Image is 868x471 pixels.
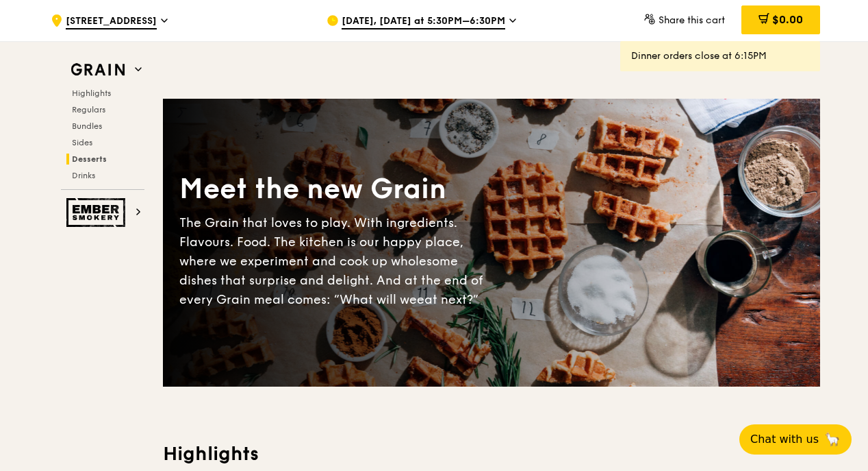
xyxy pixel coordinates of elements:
[163,442,820,466] h3: Highlights
[659,14,725,26] span: Share this cart
[772,13,803,26] span: $0.00
[342,14,505,29] span: [DATE], [DATE] at 5:30PM–6:30PM
[179,213,492,309] div: The Grain that loves to play. With ingredients. Flavours. Food. The kitchen is our happy place, w...
[66,14,157,29] span: [STREET_ADDRESS]
[417,292,478,307] span: eat next?”
[72,121,102,131] span: Bundles
[72,154,107,164] span: Desserts
[824,431,841,448] span: 🦙
[750,431,819,448] span: Chat with us
[66,58,129,82] img: Grain web logo
[72,105,105,114] span: Regulars
[72,171,95,180] span: Drinks
[72,88,111,98] span: Highlights
[739,424,852,455] button: Chat with us🦙
[179,171,492,208] div: Meet the new Grain
[72,138,92,147] span: Sides
[631,49,809,63] div: Dinner orders close at 6:15PM
[66,198,129,227] img: Ember Smokery web logo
